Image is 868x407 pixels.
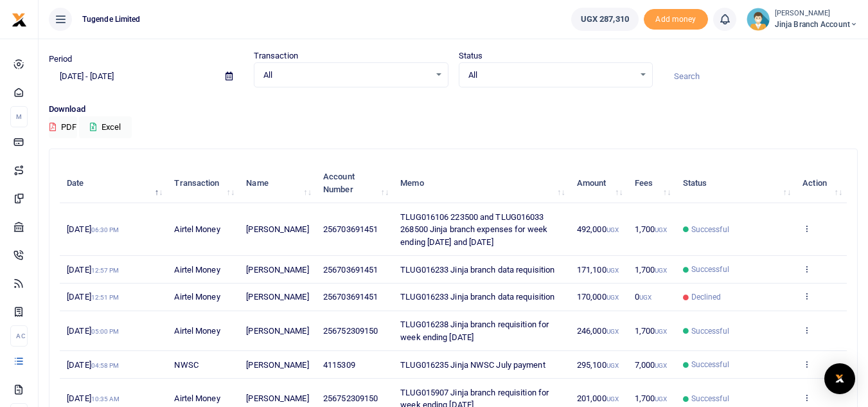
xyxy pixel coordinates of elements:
li: Ac [10,325,28,347]
span: Successful [691,224,729,235]
small: 12:57 PM [91,267,120,274]
small: 06:30 PM [91,226,120,233]
span: 7,000 [635,360,668,370]
span: Airtel Money [174,292,220,302]
input: Search [663,66,858,87]
input: select period [49,66,215,87]
span: 1,700 [635,326,668,336]
th: Action: activate to sort column ascending [795,163,847,203]
small: UGX [655,226,667,233]
span: 171,100 [577,265,619,275]
label: Transaction [254,50,298,62]
small: UGX [655,362,667,369]
span: TLUG016233 Jinja branch data requisition [400,265,554,275]
span: 170,000 [577,292,619,302]
span: NWSC [174,360,198,370]
span: Successful [691,325,729,337]
span: Successful [691,264,729,275]
span: [PERSON_NAME] [246,360,308,370]
span: Airtel Money [174,265,220,275]
small: UGX [607,362,619,369]
div: Open Intercom Messenger [824,363,855,394]
small: UGX [639,294,651,301]
span: 256703691451 [323,265,378,275]
img: logo-small [12,12,27,28]
span: Tugende Limited [77,14,146,25]
th: Account Number: activate to sort column ascending [316,163,393,203]
span: 1,700 [635,224,668,234]
span: Jinja branch account [775,19,858,30]
small: 12:51 PM [91,294,120,301]
span: [DATE] [67,265,119,275]
th: Transaction: activate to sort column ascending [167,163,239,203]
a: profile-user [PERSON_NAME] Jinja branch account [747,8,858,31]
span: 4115309 [323,360,355,370]
span: All [468,69,635,82]
span: 256703691451 [323,224,378,234]
span: 295,100 [577,360,619,370]
th: Name: activate to sort column ascending [239,163,316,203]
span: [DATE] [67,224,119,234]
span: Declined [691,291,722,303]
small: 10:35 AM [91,395,120,402]
span: Airtel Money [174,224,220,234]
p: Download [49,103,858,116]
span: All [263,69,430,82]
span: [PERSON_NAME] [246,265,308,275]
span: 492,000 [577,224,619,234]
span: 256703691451 [323,292,378,302]
button: PDF [49,116,77,138]
span: TLUG016233 Jinja branch data requisition [400,292,554,302]
th: Memo: activate to sort column ascending [393,163,570,203]
img: profile-user [747,8,770,31]
small: UGX [655,328,667,335]
span: [DATE] [67,292,119,302]
span: 0 [635,292,651,302]
th: Date: activate to sort column descending [60,163,167,203]
button: Excel [79,116,132,138]
small: UGX [607,267,619,274]
small: UGX [607,226,619,233]
span: 246,000 [577,326,619,336]
span: [DATE] [67,326,119,336]
span: 256752309150 [323,326,378,336]
span: TLUG016106 223500 and TLUG016033 268500 Jinja branch expenses for week ending [DATE] and [DATE] [400,212,547,247]
span: Airtel Money [174,326,220,336]
span: [PERSON_NAME] [246,292,308,302]
a: Add money [644,14,708,23]
span: Successful [691,393,729,404]
span: 201,000 [577,393,619,403]
th: Amount: activate to sort column ascending [570,163,628,203]
span: [PERSON_NAME] [246,393,308,403]
small: 04:58 PM [91,362,120,369]
span: 1,700 [635,265,668,275]
li: Toup your wallet [644,9,708,30]
small: UGX [655,395,667,402]
span: [DATE] [67,360,119,370]
span: UGX 287,310 [581,13,629,26]
small: UGX [607,395,619,402]
span: TLUG016235 Jinja NWSC July payment [400,360,545,370]
span: Successful [691,359,729,370]
span: [PERSON_NAME] [246,224,308,234]
th: Status: activate to sort column ascending [675,163,795,203]
span: 1,700 [635,393,668,403]
span: [PERSON_NAME] [246,326,308,336]
span: Add money [644,9,708,30]
label: Period [49,53,73,66]
small: UGX [607,294,619,301]
label: Status [459,50,483,62]
small: [PERSON_NAME] [775,8,858,19]
a: UGX 287,310 [571,8,639,31]
span: Airtel Money [174,393,220,403]
span: TLUG016238 Jinja branch requisition for week ending [DATE] [400,320,549,342]
span: [DATE] [67,393,120,403]
li: Wallet ballance [566,8,644,31]
li: M [10,106,28,127]
a: logo-small logo-large logo-large [12,14,27,24]
small: 05:00 PM [91,328,120,335]
th: Fees: activate to sort column ascending [628,163,676,203]
small: UGX [607,328,619,335]
small: UGX [655,267,667,274]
